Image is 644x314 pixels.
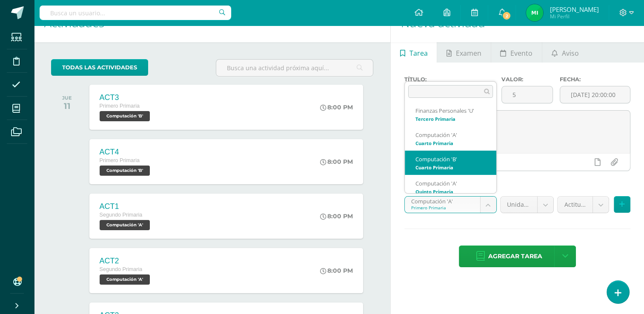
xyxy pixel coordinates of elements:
div: Computación 'A' [415,180,486,187]
div: Computación 'A' [415,131,486,139]
div: Computación 'B' [415,156,486,163]
div: Cuarto Primaria [415,141,486,146]
div: Quinto Primaria [415,189,486,194]
div: Tercero Primaria [415,117,486,121]
div: Cuarto Primaria [415,165,486,170]
div: Finanzas Personales 'U' [415,107,486,114]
